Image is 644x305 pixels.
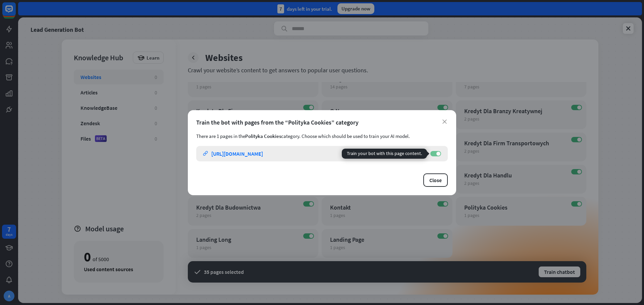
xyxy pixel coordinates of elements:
div: There are 1 pages in the category. Choose which should be used to train your AI model. [196,133,448,139]
i: close [442,120,447,124]
button: Close [423,173,448,187]
div: Train the bot with pages from the “Polityka Cookies” category [196,119,448,126]
span: Polityka Cookies [245,133,281,139]
i: link [203,151,208,156]
a: link [URL][DOMAIN_NAME] [203,146,424,161]
button: Open LiveChat chat widget [5,3,25,23]
div: [URL][DOMAIN_NAME] [211,150,263,157]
